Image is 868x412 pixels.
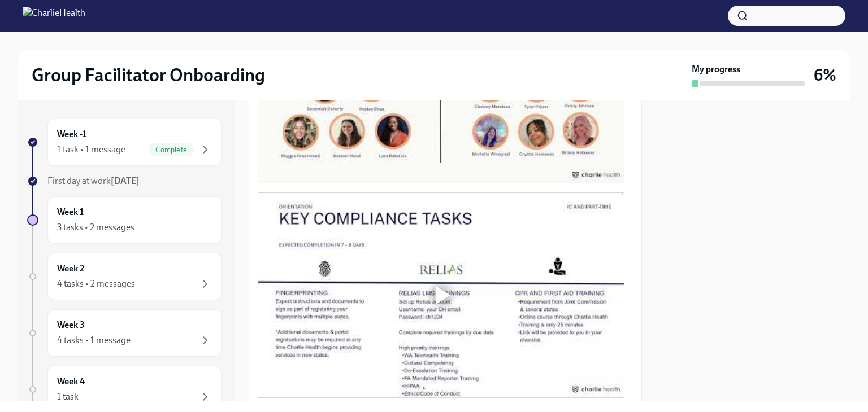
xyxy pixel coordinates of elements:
div: 4 tasks • 2 messages [57,278,135,290]
a: Week 34 tasks • 1 message [27,309,222,357]
h6: Week 3 [57,319,85,331]
span: First day at work [47,176,140,186]
div: 1 task • 1 message [57,143,125,156]
img: CharlieHealth [23,7,85,25]
h3: 6% [814,65,836,85]
strong: My progress [692,63,740,76]
a: Week -11 task • 1 messageComplete [27,119,222,166]
h2: Group Facilitator Onboarding [32,64,265,86]
h6: Week 2 [57,262,84,275]
a: Week 24 tasks • 2 messages [27,253,222,300]
h6: Week -1 [57,128,86,141]
h6: Week 1 [57,206,84,218]
a: Week 13 tasks • 2 messages [27,196,222,244]
div: 4 tasks • 1 message [57,334,131,347]
div: 3 tasks • 2 messages [57,221,134,234]
a: First day at work[DATE] [27,175,222,187]
h6: Week 4 [57,375,85,388]
strong: [DATE] [111,176,140,186]
span: Complete [149,146,194,154]
div: 1 task [57,391,79,403]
